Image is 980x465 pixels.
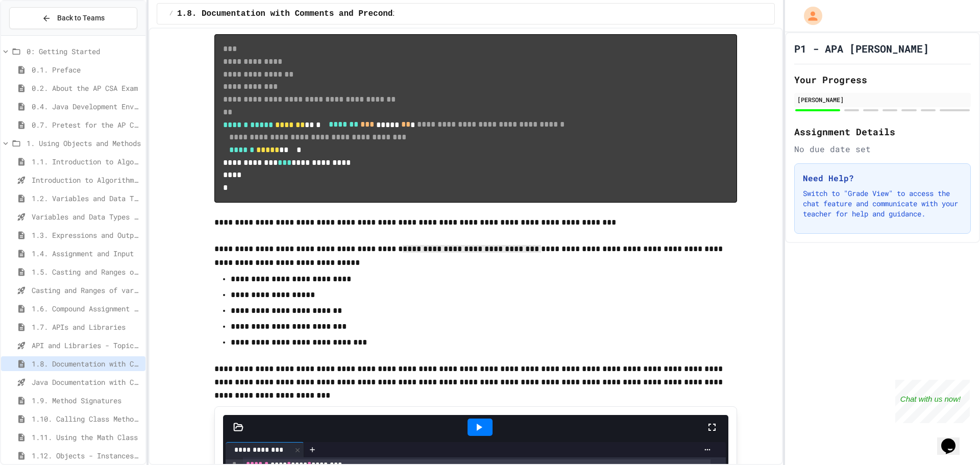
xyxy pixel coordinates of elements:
[32,303,141,314] span: 1.6. Compound Assignment Operators
[794,72,971,87] h2: Your Progress
[32,248,141,259] span: 1.4. Assignment and Input
[32,266,141,277] span: 1.5. Casting and Ranges of Values
[895,380,970,423] iframe: chat widget
[32,193,141,204] span: 1.2. Variables and Data Types
[27,46,141,57] span: 0: Getting Started
[937,424,970,455] iframe: chat widget
[32,101,141,112] span: 0.4. Java Development Environments
[32,83,141,93] span: 0.2. About the AP CSA Exam
[803,188,962,219] p: Switch to "Grade View" to access the chat feature and communicate with your teacher for help and ...
[797,95,968,104] div: [PERSON_NAME]
[9,7,137,29] button: Back to Teams
[32,230,141,240] span: 1.3. Expressions and Output [New]
[27,138,141,149] span: 1. Using Objects and Methods
[793,4,825,28] div: My Account
[32,64,141,75] span: 0.1. Preface
[803,172,962,184] h3: Need Help?
[32,450,141,461] span: 1.12. Objects - Instances of Classes
[32,377,141,387] span: Java Documentation with Comments - Topic 1.8
[169,10,173,18] span: /
[32,340,141,351] span: API and Libraries - Topic 1.7
[32,156,141,167] span: 1.1. Introduction to Algorithms, Programming, and Compilers
[32,432,141,443] span: 1.11. Using the Math Class
[794,41,929,56] h1: P1 - APA [PERSON_NAME]
[177,8,422,20] span: 1.8. Documentation with Comments and Preconditions
[57,13,105,23] span: Back to Teams
[32,322,141,332] span: 1.7. APIs and Libraries
[32,211,141,222] span: Variables and Data Types - Quiz
[32,175,141,185] span: Introduction to Algorithms, Programming, and Compilers
[32,358,141,369] span: 1.8. Documentation with Comments and Preconditions
[32,285,141,296] span: Casting and Ranges of variables - Quiz
[32,413,141,424] span: 1.10. Calling Class Methods
[32,395,141,406] span: 1.9. Method Signatures
[794,143,971,155] div: No due date set
[794,125,971,139] h2: Assignment Details
[32,119,141,130] span: 0.7. Pretest for the AP CSA Exam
